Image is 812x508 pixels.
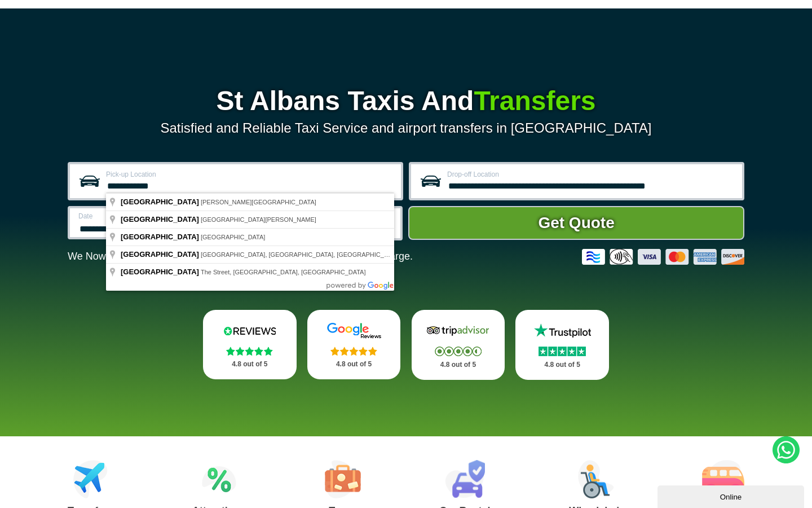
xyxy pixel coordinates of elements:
[216,322,284,339] img: Reviews.io
[121,268,199,276] span: [GEOGRAPHIC_DATA]
[201,216,316,223] span: [GEOGRAPHIC_DATA][PERSON_NAME]
[226,347,273,356] img: Stars
[447,171,735,178] label: Drop-off Location
[307,310,401,379] a: Google Stars 4.8 out of 5
[578,460,614,498] img: Wheelchair
[203,310,297,379] a: Reviews.io Stars 4.8 out of 5
[702,460,744,498] img: Minibus
[201,269,366,275] span: The Street, [GEOGRAPHIC_DATA], [GEOGRAPHIC_DATA]
[121,215,199,224] span: [GEOGRAPHIC_DATA]
[68,87,744,115] h1: St Albans Taxis And
[73,460,108,498] img: Airport Transfers
[202,460,236,498] img: Attractions
[68,120,744,136] p: Satisfied and Reliable Taxi Service and airport transfers in [GEOGRAPHIC_DATA]
[657,483,806,508] iframe: chat widget
[121,250,199,259] span: [GEOGRAPHIC_DATA]
[539,347,586,356] img: Stars
[201,234,266,240] span: [GEOGRAPHIC_DATA]
[330,347,377,356] img: Stars
[78,213,223,220] label: Date
[320,322,388,339] img: Google
[528,358,597,372] p: 4.8 out of 5
[215,357,284,371] p: 4.8 out of 5
[68,251,413,262] p: We Now Accept Card & Contactless Payment In
[474,86,595,116] span: Transfers
[424,358,493,372] p: 4.8 out of 5
[201,199,316,205] span: [PERSON_NAME][GEOGRAPHIC_DATA]
[528,322,596,339] img: Trustpilot
[408,206,744,240] button: Get Quote
[445,460,485,498] img: Car Rental
[582,249,744,265] img: Credit And Debit Cards
[515,310,609,380] a: Trustpilot Stars 4.8 out of 5
[320,357,389,371] p: 4.8 out of 5
[201,251,469,258] span: [GEOGRAPHIC_DATA], [GEOGRAPHIC_DATA], [GEOGRAPHIC_DATA], [GEOGRAPHIC_DATA]
[435,347,482,356] img: Stars
[121,233,199,241] span: [GEOGRAPHIC_DATA]
[424,322,492,339] img: Tripadvisor
[106,171,394,178] label: Pick-up Location
[412,310,505,380] a: Tripadvisor Stars 4.8 out of 5
[325,460,361,498] img: Tours
[121,198,199,206] span: [GEOGRAPHIC_DATA]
